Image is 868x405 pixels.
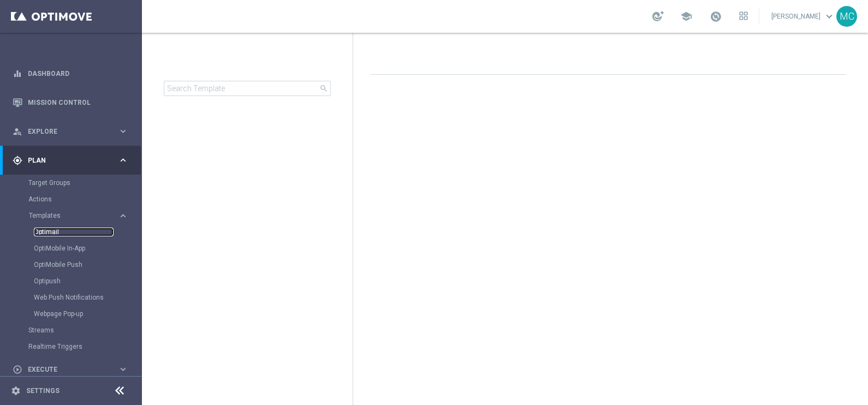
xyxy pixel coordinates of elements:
[34,293,114,302] a: Web Push Notifications
[34,309,114,318] a: Webpage Pop-up
[34,240,141,257] div: OptiMobile In-App
[28,366,118,373] span: Execute
[680,10,692,22] span: school
[13,69,22,79] i: equalizer
[28,195,114,204] a: Actions
[118,364,128,374] i: keyboard_arrow_right
[34,306,141,322] div: Webpage Pop-up
[28,59,128,88] a: Dashboard
[319,84,328,93] span: search
[28,175,141,191] div: Target Groups
[28,342,114,351] a: Realtime Triggers
[34,260,114,269] a: OptiMobile Push
[13,127,22,136] i: person_search
[12,156,129,165] button: gps_fixed Plan keyboard_arrow_right
[29,212,118,219] div: Templates
[118,211,128,221] i: keyboard_arrow_right
[13,127,118,136] div: Explore
[34,273,141,289] div: Optipush
[28,207,141,322] div: Templates
[770,8,836,25] a: [PERSON_NAME]keyboard_arrow_down
[28,338,141,355] div: Realtime Triggers
[28,157,118,164] span: Plan
[118,126,128,136] i: keyboard_arrow_right
[34,277,114,285] a: Optipush
[26,388,60,394] a: Settings
[12,127,129,136] button: person_search Explore keyboard_arrow_right
[28,191,141,207] div: Actions
[12,69,129,78] button: equalizer Dashboard
[836,6,857,27] div: MC
[34,228,114,236] a: Optimail
[12,98,129,107] button: Mission Control
[13,59,128,88] div: Dashboard
[28,322,141,338] div: Streams
[34,224,141,240] div: Optimail
[13,156,22,165] i: gps_fixed
[11,386,21,396] i: settings
[34,289,141,306] div: Web Push Notifications
[118,155,128,165] i: keyboard_arrow_right
[13,88,128,117] div: Mission Control
[28,178,114,187] a: Target Groups
[13,365,22,374] i: play_circle_outline
[28,128,118,135] span: Explore
[823,10,835,22] span: keyboard_arrow_down
[164,81,331,96] input: Search Template
[13,156,118,165] div: Plan
[34,244,114,253] a: OptiMobile In-App
[29,212,107,219] span: Templates
[28,326,114,335] a: Streams
[28,211,129,220] button: Templates keyboard_arrow_right
[13,365,118,374] div: Execute
[34,257,141,273] div: OptiMobile Push
[12,365,129,374] button: play_circle_outline Execute keyboard_arrow_right
[28,88,128,117] a: Mission Control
